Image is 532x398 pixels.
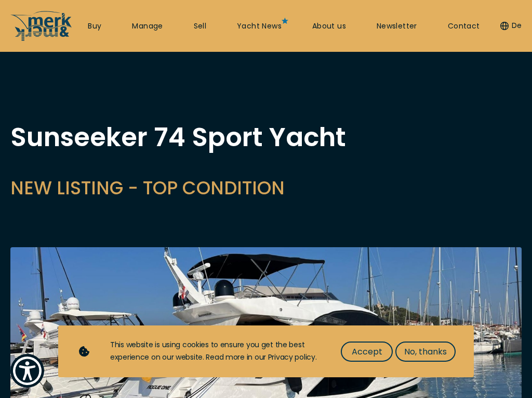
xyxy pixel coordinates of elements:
[110,339,320,364] div: This website is using cookies to ensure you get the best experience on our website. Read more in ...
[10,354,44,388] button: Show Accessibility Preferences
[500,21,522,31] button: De
[194,21,207,32] a: Sell
[404,345,447,358] span: No, thanks
[10,124,346,150] h1: Sunseeker 74 Sport Yacht
[237,21,282,32] a: Yacht News
[377,21,417,32] a: Newsletter
[352,345,382,358] span: Accept
[268,352,315,362] a: Privacy policy
[312,21,346,32] a: About us
[395,342,456,362] button: No, thanks
[10,175,346,201] h2: NEW LISTING - TOP CONDITION
[448,21,480,32] a: Contact
[88,21,101,32] a: Buy
[341,342,393,362] button: Accept
[132,21,163,32] a: Manage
